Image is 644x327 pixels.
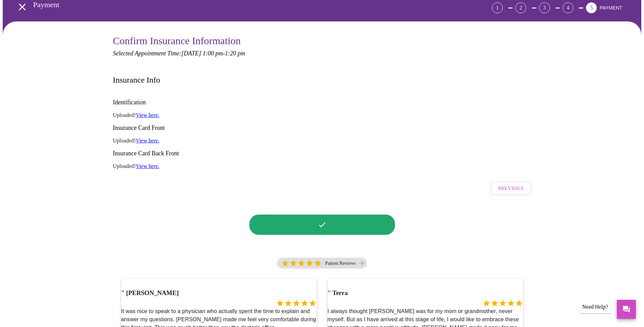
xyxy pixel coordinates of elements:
[328,289,331,296] span: "
[515,2,526,13] div: 2
[121,289,125,296] span: "
[121,289,179,297] h3: [PERSON_NAME]
[277,258,367,272] a: 5 Stars Patient Reviews
[539,2,550,13] div: 3
[113,99,531,106] h3: Identification
[136,163,159,169] a: View here.
[33,0,454,9] h3: Payment
[579,300,611,313] div: Need Help?
[113,50,245,57] em: Selected Appointment Time: [DATE] 1:00 pm - 1:20 pm
[113,163,531,169] p: Uploaded!
[113,124,531,132] h3: Insurance Card Front
[600,5,622,11] span: PAYMENT
[277,258,367,269] div: 5 Stars Patient Reviews
[563,2,573,13] div: 4
[113,35,531,47] h3: Confirm Insurance Information
[136,138,159,143] a: View here.
[328,289,348,297] h3: Terra
[136,112,159,118] a: View here.
[113,138,531,144] p: Uploaded!
[113,112,531,118] p: Uploaded!
[113,150,531,157] h3: Insurance Card Back Front
[325,261,356,266] p: Patient Reviews
[498,184,523,193] span: Previous
[617,300,636,319] button: Messages
[113,75,160,85] h3: Insurance Info
[586,2,597,13] div: 5
[492,2,503,13] div: 1
[491,182,531,195] button: Previous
